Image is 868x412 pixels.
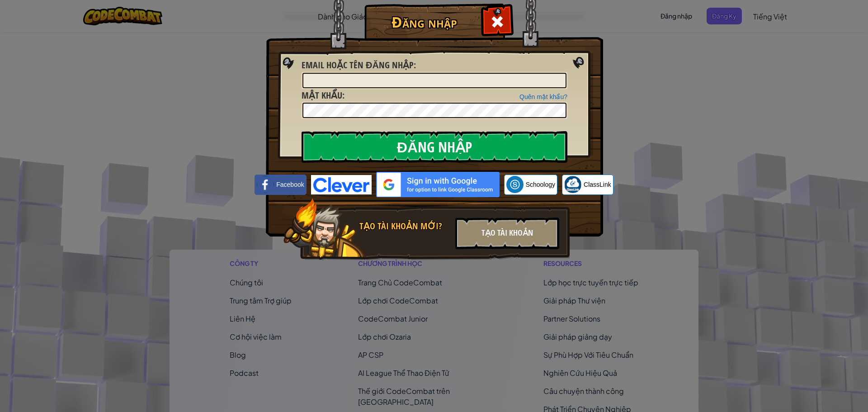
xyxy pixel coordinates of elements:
[359,220,450,233] div: Tạo tài khoản mới?
[257,176,274,193] img: facebook_small.png
[584,180,611,189] span: ClassLink
[564,176,581,193] img: classlink-logo-small.png
[519,93,567,100] a: Quên mật khẩu?
[302,59,416,72] label: :
[302,131,567,163] input: Đăng nhập
[302,59,414,71] span: Email hoặc tên đăng nhập
[311,175,372,194] img: clever-logo-blue.png
[526,180,555,189] span: Schoology
[276,180,304,189] span: Facebook
[506,176,524,193] img: schoology.png
[376,172,500,197] img: gplus_sso_button2.svg
[302,89,342,101] span: Mật khẩu
[302,89,344,102] label: :
[455,218,559,249] div: Tạo tài khoản
[367,14,482,30] h1: Đăng nhập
